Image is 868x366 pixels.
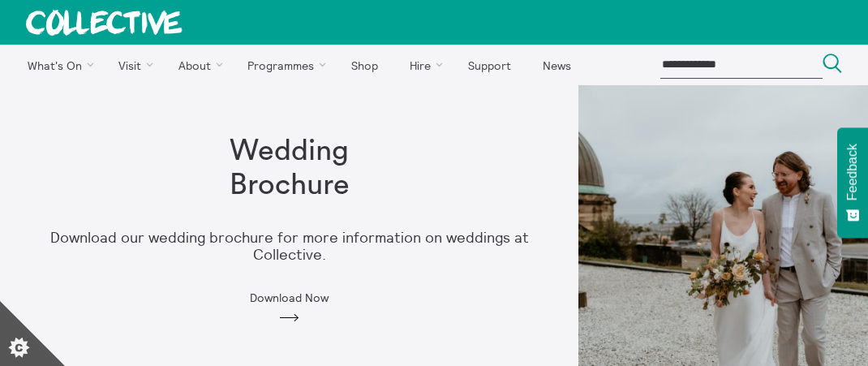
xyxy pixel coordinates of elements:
[845,144,860,200] span: Feedback
[396,45,451,85] a: Hire
[26,230,552,263] p: Download our wedding brochure for more information on weddings at Collective.
[234,45,334,85] a: Programmes
[164,45,230,85] a: About
[186,135,393,202] h1: Wedding Brochure
[250,291,329,304] span: Download Now
[453,45,525,85] a: Support
[105,45,161,85] a: Visit
[528,45,585,85] a: News
[337,45,392,85] a: Shop
[837,127,868,238] button: Feedback - Show survey
[13,45,101,85] a: What's On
